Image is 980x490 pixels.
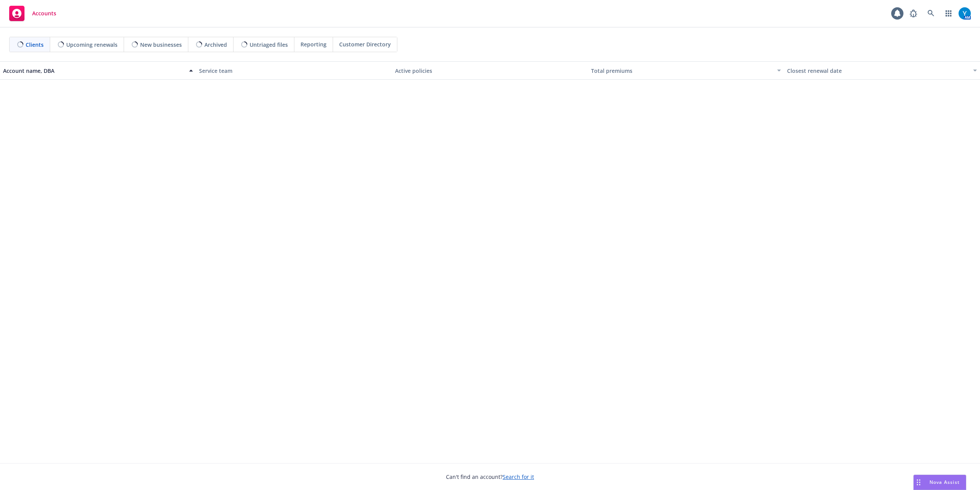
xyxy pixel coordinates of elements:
button: Nova Assist [913,475,966,490]
span: Customer Directory [339,40,391,48]
span: Reporting [301,40,327,48]
span: Nova Assist [929,479,960,485]
a: Switch app [941,6,956,21]
a: Search for it [503,473,534,480]
span: Upcoming renewals [66,41,118,49]
div: Drag to move [914,475,923,490]
span: Clients [26,41,44,49]
button: Active policies [392,61,588,80]
div: Active policies [395,67,585,75]
div: Closest renewal date [787,67,969,75]
span: New businesses [140,41,182,49]
div: Total premiums [591,67,773,75]
button: Closest renewal date [784,61,980,80]
img: photo [959,7,971,20]
span: Accounts [32,10,56,16]
span: Archived [204,41,227,49]
button: Total premiums [588,61,784,80]
span: Untriaged files [250,41,288,49]
div: Account name, DBA [3,67,185,75]
div: Service team [199,67,389,75]
span: Can't find an account? [446,473,534,481]
a: Report a Bug [906,6,921,21]
a: Accounts [6,3,59,24]
a: Search [923,6,939,21]
button: Service team [196,61,392,80]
